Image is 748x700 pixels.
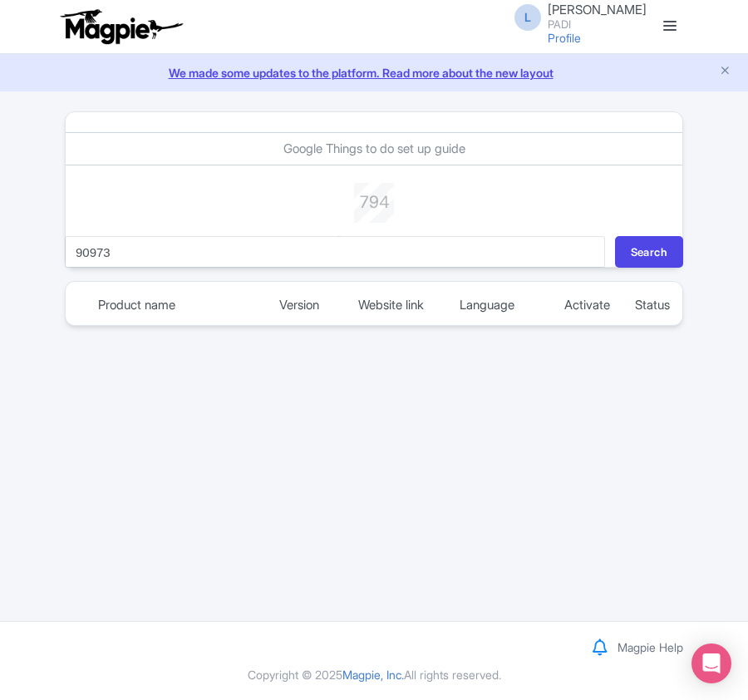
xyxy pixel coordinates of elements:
[65,236,605,268] input: Search...
[552,295,623,315] td: Activate
[267,295,346,315] td: Version
[342,668,404,682] span: Magpie, Inc.
[235,183,514,214] div: 794
[283,140,465,156] a: Google Things to do set up guide
[548,19,647,30] small: PADI
[504,3,647,30] a: L [PERSON_NAME] PADI
[548,31,581,45] a: Profile
[623,295,682,315] td: Status
[57,8,185,45] img: logo-ab69f6fb50320c5b225c76a69d11143b.png
[86,295,267,315] td: Product name
[719,62,731,81] button: Close announcement
[691,643,731,683] div: Open Intercom Messenger
[615,236,683,268] button: Search
[55,666,693,683] div: Copyright © 2025 All rights reserved.
[447,295,527,315] td: Language
[10,64,738,81] a: We made some updates to the platform. Read more about the new layout
[618,640,683,654] a: Magpie Help
[548,2,647,17] span: [PERSON_NAME]
[346,295,447,315] td: Website link
[514,4,541,31] span: L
